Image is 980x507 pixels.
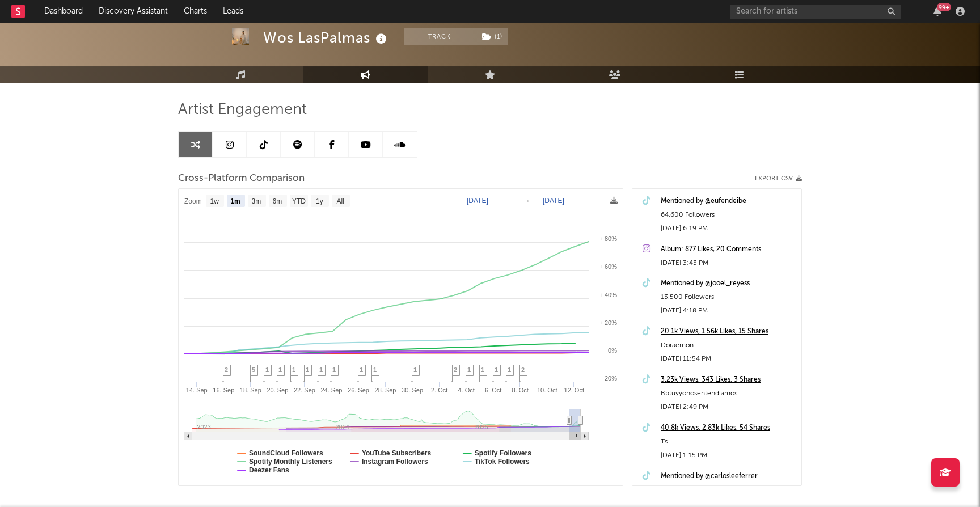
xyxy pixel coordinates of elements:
[602,375,617,382] text: -20%
[178,103,307,117] span: Artist Engagement
[404,28,475,45] button: Track
[730,5,901,19] input: Search for artists
[292,366,295,373] span: 1
[230,197,240,205] text: 1m
[375,387,396,394] text: 28. Sep
[523,197,530,205] text: →
[278,366,282,373] span: 1
[661,483,796,497] div: 6,512 Followers
[294,387,315,394] text: 22. Sep
[225,366,228,373] span: 2
[661,387,796,400] div: Bbtuyyonosentendiamos
[186,387,208,394] text: 14. Sep
[599,263,618,270] text: + 60%
[608,347,617,354] text: 0%
[661,339,796,352] div: Doraemon
[661,304,796,318] div: [DATE] 4:18 PM
[475,449,531,457] text: Spotify Followers
[292,197,306,205] text: YTD
[467,197,488,205] text: [DATE]
[348,387,369,394] text: 26. Sep
[319,366,323,373] span: 1
[661,373,796,387] a: 3.23k Views, 343 Likes, 3 Shares
[306,366,309,373] span: 1
[402,387,423,394] text: 30. Sep
[564,387,584,394] text: 12. Oct
[661,470,796,483] a: Mentioned by @carlosleeferrer
[661,256,796,270] div: [DATE] 3:43 PM
[475,28,508,45] span: ( 1 )
[362,458,428,466] text: Instagram Followers
[475,28,508,45] button: (1)
[661,449,796,462] div: [DATE] 1:15 PM
[661,222,796,235] div: [DATE] 6:19 PM
[508,366,511,373] span: 1
[373,366,377,373] span: 1
[360,366,363,373] span: 1
[332,366,336,373] span: 1
[316,197,323,205] text: 1y
[267,387,288,394] text: 20. Sep
[252,366,255,373] span: 5
[599,291,618,298] text: + 40%
[320,387,342,394] text: 24. Sep
[263,28,390,47] div: Wos LasPalmas
[661,435,796,449] div: Ts
[933,7,941,16] button: 99+
[543,197,564,205] text: [DATE]
[413,366,417,373] span: 1
[249,449,323,457] text: SoundCloud Followers
[661,277,796,290] a: Mentioned by @jooel_reyess
[481,366,484,373] span: 1
[661,400,796,414] div: [DATE] 2:49 PM
[210,197,219,205] text: 1w
[495,366,498,373] span: 1
[537,387,557,394] text: 10. Oct
[249,466,289,474] text: Deezer Fans
[273,197,282,205] text: 6m
[661,208,796,222] div: 64,600 Followers
[249,458,332,466] text: Spotify Monthly Listeners
[467,366,471,373] span: 1
[431,387,447,394] text: 2. Oct
[661,290,796,304] div: 13,500 Followers
[240,387,261,394] text: 18. Sep
[599,319,618,326] text: + 20%
[362,449,432,457] text: YouTube Subscribers
[512,387,529,394] text: 8. Oct
[937,3,951,11] div: 99 +
[661,421,796,435] a: 40.8k Views, 2.83k Likes, 54 Shares
[458,387,474,394] text: 4. Oct
[475,458,530,466] text: TikTok Followers
[661,352,796,366] div: [DATE] 11:54 PM
[184,197,202,205] text: Zoom
[213,387,234,394] text: 16. Sep
[485,387,501,394] text: 6. Oct
[252,197,261,205] text: 3m
[755,175,802,182] button: Export CSV
[521,366,525,373] span: 2
[661,243,796,256] a: Album: 877 Likes, 20 Comments
[661,325,796,339] a: 20.1k Views, 1.56k Likes, 15 Shares
[599,235,618,242] text: + 80%
[661,195,796,208] a: Mentioned by @eufendeibe
[454,366,457,373] span: 2
[178,172,305,185] span: Cross-Platform Comparison
[265,366,269,373] span: 1
[336,197,344,205] text: All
